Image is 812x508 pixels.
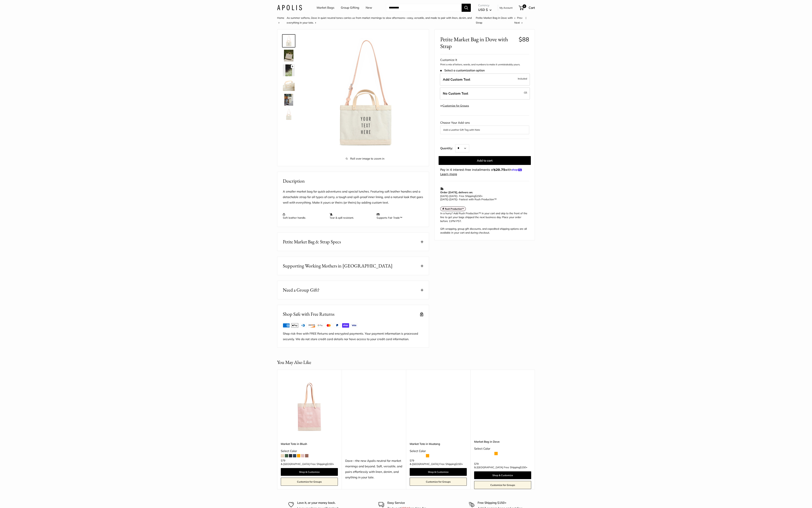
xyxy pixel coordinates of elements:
[387,500,433,505] p: Easy Service
[297,500,343,505] p: Love it, or your money back.
[330,213,373,219] p: Tear & spill resistant.
[440,143,455,152] label: Quantity:
[476,16,513,24] span: Petite Market Bag in Dove with Strap
[281,459,285,462] span: $79
[281,442,338,446] a: Market Tote in Blush
[474,481,531,489] a: Customize for Groups
[462,4,471,12] button: Search
[478,7,492,13] button: USD $
[283,177,423,185] h2: Description
[500,6,513,10] a: My Account
[283,213,326,219] p: Soft leather handle.
[277,5,302,10] img: Apolis
[281,379,338,436] a: Market Tote in BlushMarket Tote in Blush
[282,34,295,47] a: Petite Market Bag in Dove with Strap
[281,463,334,465] span: & [GEOGRAPHIC_DATA] Free Shipping +
[345,458,402,480] div: Dove—the new Apolis neutral for market mornings and beyond. Soft, versatile, and pairs effortless...
[474,462,479,465] span: $79
[410,379,467,436] a: Market Tote in MustangMarket Tote in Mustang
[377,213,420,219] p: Supports Fair Trade™
[410,463,463,465] span: & [GEOGRAPHIC_DATA] Free Shipping +
[440,120,529,134] div: Choose Your Add-ons
[283,79,295,91] img: Petite Market Bag in Dove with Strap
[283,64,295,76] img: Petite Market Bag in Dove with Strap
[410,442,467,446] a: Market Tote in Mustang
[440,73,530,86] label: Add Custom Text
[281,478,338,486] a: Customize for Groups
[478,8,488,12] span: USD $
[307,35,423,151] img: Petite Market Bag in Dove with Strap
[327,462,333,466] span: $150
[478,500,524,505] p: Free Shipping $150+
[443,128,526,132] button: Add a Leather Gift Tag with Note
[282,78,295,92] a: Petite Market Bag in Dove with Strap
[519,5,535,11] a: 6 Cart
[281,448,338,454] div: Select Color
[529,6,535,10] span: Cart
[341,5,359,10] a: Group Gifting
[277,15,514,25] nav: Breadcrumb
[283,331,423,342] p: Shop risk-free with FREE Returns and encrypted payments. Your payment information is processed se...
[282,93,295,106] a: Petite Market Bag in Dove with Strap
[519,36,529,43] span: $88
[282,108,295,121] a: Petite Market Bag in Dove with Strap
[445,207,464,210] strong: Rush Production™
[281,468,338,476] a: Shop & Customize
[478,3,492,8] span: Currency
[474,379,531,436] a: Market Bag in DoveMarket Bag in Dove
[440,194,448,198] span: [DATE]
[440,191,473,194] strong: Order [DATE], delivers on:
[410,468,467,476] a: Shop & Customize
[283,35,295,47] img: Petite Market Bag in Dove with Strap
[523,4,526,8] span: 6
[440,103,469,108] div: or
[474,440,531,444] a: Market Bag in Dove
[440,63,529,66] p: Print a mix of letters, words, and numbers to make it unmistakably yours.
[448,194,449,198] span: -
[277,16,284,20] a: Home
[277,257,429,275] button: Supporting Working Mothers in [GEOGRAPHIC_DATA]
[439,156,531,165] button: Add to cart
[410,448,467,454] div: Select Color
[283,189,423,205] p: A smaller market bag for quick adventures and special lunches. Featuring soft leather handles and...
[283,286,319,294] span: Need a Group Gift?
[282,64,295,77] a: Petite Market Bag in Dove with Strap
[440,198,448,201] span: [DATE]
[440,198,497,201] span: - Fastest with Rush Production™
[456,462,461,466] span: $150
[282,49,295,62] a: Petite Market Bag in Dove with Strap
[283,262,393,269] span: Supporting Working Mothers in [GEOGRAPHIC_DATA]
[443,104,469,107] a: Customize for Groups
[281,379,338,436] img: Market Tote in Blush
[440,36,516,50] span: Petite Market Bag in Dove with Strap
[514,16,522,20] a: Prev
[475,194,481,198] span: $150
[283,94,295,106] img: Petite Market Bag in Dove with Strap
[317,5,334,10] a: Market Bags
[520,466,526,469] span: $150
[366,5,372,10] a: New
[307,156,423,161] span: Roll over image to zoom in
[474,466,527,469] span: & [GEOGRAPHIC_DATA] Free Shipping +
[523,90,527,95] span: -
[283,109,295,120] img: Petite Market Bag in Dove with Strap
[386,4,462,12] input: Search...
[410,478,467,486] a: Customize for Groups
[283,311,334,318] h2: Shop Safe with Free Returns
[410,459,414,462] span: $79
[518,76,527,81] span: Included
[277,359,311,366] h2: You May Also Like
[277,281,429,299] button: Need a Group Gift?
[440,87,530,100] label: Leave Blank
[443,91,468,96] span: No Custom Text
[283,50,295,61] img: Petite Market Bag in Dove with Strap
[283,238,341,245] span: Petite Market Bag & Strap Specs
[440,57,529,63] div: Customize It
[448,198,449,201] span: -
[474,471,531,479] a: Shop & Customize
[524,91,527,94] span: $5
[443,77,470,82] span: Add Custom Text
[474,446,531,451] div: Select Color
[514,21,523,24] a: Next
[440,69,485,72] span: Select a customization option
